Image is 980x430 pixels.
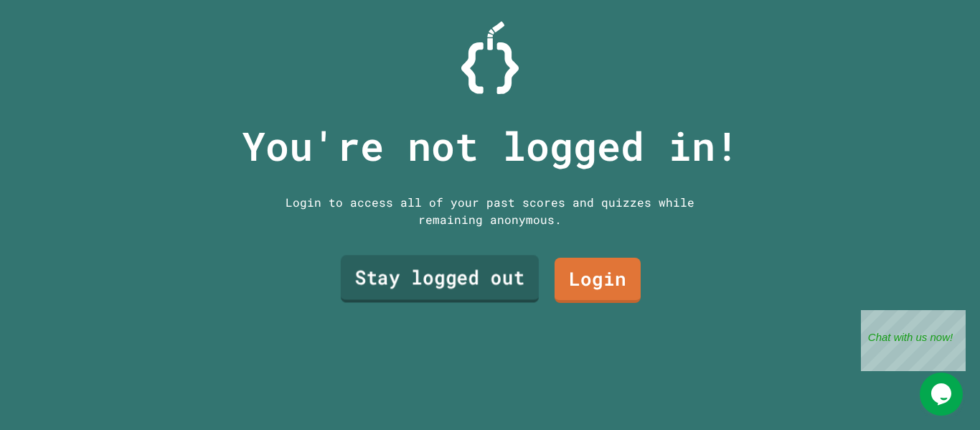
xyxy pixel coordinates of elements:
[461,22,519,94] img: Logo.svg
[242,116,739,176] p: You're not logged in!
[555,258,641,303] a: Login
[341,256,539,303] a: Stay logged out
[275,194,705,228] div: Login to access all of your past scores and quizzes while remaining anonymous.
[861,310,966,371] iframe: chat widget
[920,373,966,416] iframe: chat widget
